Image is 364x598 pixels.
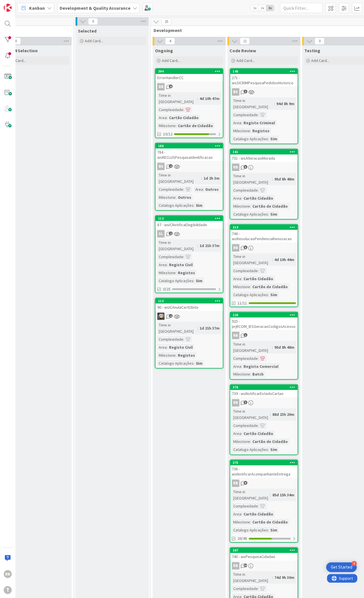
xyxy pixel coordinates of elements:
span: : [167,115,168,121]
span: Kanban [29,5,45,11]
span: : [268,527,269,533]
span: Add Card... [8,58,26,63]
span: : [268,136,269,142]
div: Time in [GEOGRAPHIC_DATA] [157,322,198,334]
span: : [194,202,194,208]
input: Quick Filter... [280,3,323,13]
div: SL [157,230,165,238]
div: 87 - wsICNotificaElegibilidade [156,221,223,228]
span: 0/25 [163,286,170,292]
div: Catalogo Aplicações [232,211,268,217]
div: Area [232,120,242,126]
div: Time in [GEOGRAPHIC_DATA] [157,92,198,105]
div: 112 [158,216,223,220]
div: Get Started [331,565,352,570]
div: Area [232,363,242,370]
span: : [250,284,251,290]
span: : [242,363,242,370]
div: Registo Civil [168,262,194,268]
div: 394 [156,69,223,74]
div: 784 - wsRECLUSPesquisaIdentificacao [156,149,223,161]
span: : [242,511,242,517]
div: Sim [269,136,279,142]
div: Cartão Cidadão [242,195,275,201]
div: Area [232,511,242,517]
div: RB [230,164,298,171]
span: 1 [169,164,173,168]
div: Complexidade [232,586,258,592]
div: RB [232,332,240,339]
span: : [268,292,269,298]
div: RB [230,244,298,252]
a: 11287 - wsICNotificaElegibilidadeSLTime in [GEOGRAPHIC_DATA]:1d 21h 37mComplexidade:Area:Registo ... [155,215,224,293]
div: BS [230,88,298,96]
span: : [183,336,184,342]
span: Add Card... [85,38,103,43]
span: : [176,194,176,200]
span: : [250,128,251,134]
span: 10/12 [163,131,172,137]
div: Sim [194,278,204,284]
div: 146 [233,69,298,73]
div: Outros [204,186,220,192]
span: Add Card... [237,58,255,63]
div: RB [230,562,298,570]
div: Complexidade [232,355,258,362]
div: 146271 - wsSICRIMPesquisaPedidosHistorico [230,69,298,87]
a: 186784 - wsRECLUSPesquisaIdentificacaoBSTime in [GEOGRAPHIC_DATA]:1d 2h 3mComplexidade:Area:Outro... [155,143,224,211]
div: 746 - wsResolucaoPendenciaRenovacao [230,230,298,242]
div: Milestone [232,439,250,445]
div: Registo Civil [168,344,194,350]
span: 8 [244,481,248,485]
span: 0 [315,38,325,45]
div: ErrorHandlerCC [156,74,223,81]
div: 161 [230,149,298,154]
div: Registos [176,270,196,276]
div: Sim [194,360,204,366]
div: 95d 8h 48m [273,344,296,350]
span: 5 [244,246,248,249]
span: : [176,270,176,276]
div: Milestone [157,123,176,129]
div: 1d 2h 3m [202,175,221,181]
span: : [270,492,271,498]
div: 74d 9h 30m [273,575,296,581]
div: 95d 8h 48m [273,176,296,182]
div: Time in [GEOGRAPHIC_DATA] [232,489,270,501]
a: 375738 - wsNotificarAcompanhanteEntregaRBTime in [GEOGRAPHIC_DATA]:85d 15h 34mComplexidade:Area:C... [230,460,298,543]
span: Add Card... [311,58,330,63]
div: Catalogo Aplicações [232,292,268,298]
a: 11390 - wsICAnulaCertObitoLSTime in [GEOGRAPHIC_DATA]:1d 21h 37mComplexidade:Area:Registo CivilMi... [155,298,224,369]
div: Area [232,431,242,437]
span: : [270,412,271,418]
div: Cartão de Cidadão [176,123,215,129]
div: Sim [269,527,279,533]
div: 4d 10h 47m [198,95,221,102]
div: 731 - wsAlteracaoMorada [230,154,298,162]
div: Time in [GEOGRAPHIC_DATA] [232,173,272,185]
div: 113 [156,298,223,304]
span: : [250,519,251,525]
div: 85d 15h 34m [271,492,296,498]
span: : [198,325,198,331]
div: Complexidade [232,423,258,429]
span: : [242,276,242,282]
span: : [272,344,273,350]
span: 4 [165,38,175,45]
div: Cartão de Cidadão [251,284,289,290]
div: Cartão Cidadão [242,511,275,517]
div: Registo Criminal [242,120,277,126]
span: 1 [244,90,248,93]
div: Sim [269,447,279,453]
span: 1 [169,314,173,318]
span: : [258,112,259,118]
a: 376739 - wsNotificarEstadoCartaoRBTime in [GEOGRAPHIC_DATA]:88d 23h 20mComplexidade:Area:Cartão C... [230,384,298,455]
div: Time in [GEOGRAPHIC_DATA] [232,408,270,421]
div: 394 [158,69,223,73]
span: 1x [251,5,259,11]
div: 1d 21h 37m [198,242,221,249]
span: : [258,268,259,274]
span: : [250,203,251,209]
div: 11390 - wsICAnulaCertObito [156,298,223,311]
a: 161731 - wsAlteracaoMoradaRBTime in [GEOGRAPHIC_DATA]:95d 8h 48mComplexidade:Area:Cartão CidadãoM... [230,149,298,220]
